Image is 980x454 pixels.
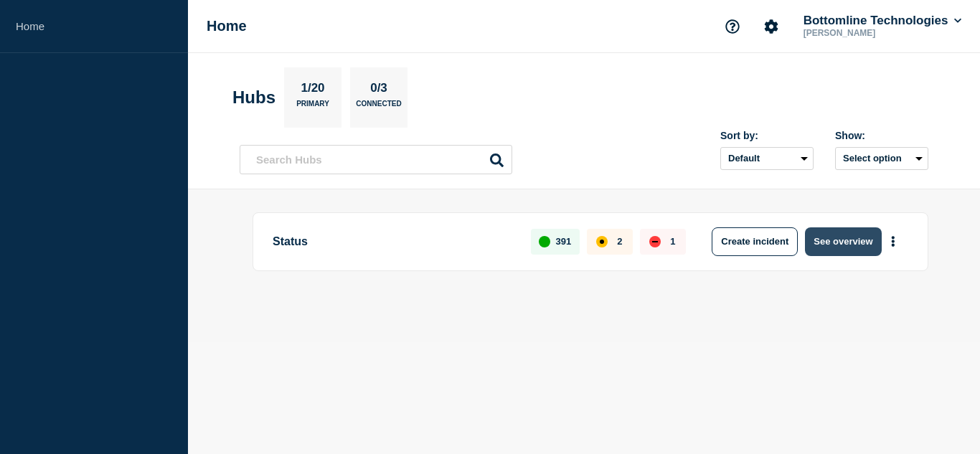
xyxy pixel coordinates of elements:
[232,88,275,108] h2: Hubs
[556,236,572,247] p: 391
[273,227,514,256] p: Status
[670,236,675,247] p: 1
[365,81,393,100] p: 0/3
[207,18,247,34] h1: Home
[240,145,512,174] input: Search Hubs
[756,11,786,42] button: Account settings
[356,100,401,115] p: Connected
[617,236,622,247] p: 2
[717,11,748,42] button: Support
[296,100,329,115] p: Primary
[720,130,814,141] div: Sort by:
[835,147,928,170] button: Select option
[835,130,928,141] div: Show:
[805,227,881,256] button: See overview
[720,147,814,170] select: Sort by
[296,81,330,100] p: 1/20
[539,236,550,247] div: up
[801,14,964,28] button: Bottomline Technologies
[884,228,903,255] button: More actions
[712,227,798,256] button: Create incident
[649,236,661,247] div: down
[596,236,608,247] div: affected
[801,28,950,38] p: [PERSON_NAME]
